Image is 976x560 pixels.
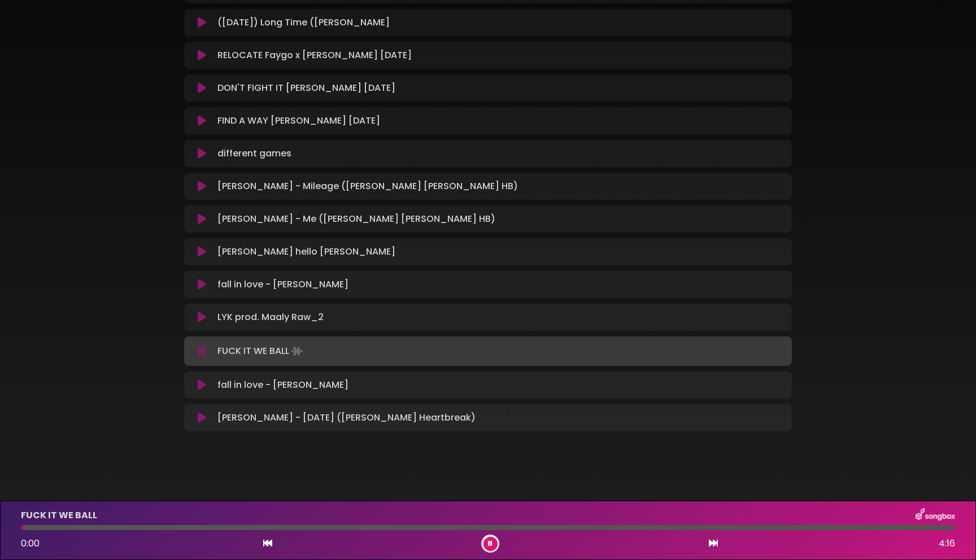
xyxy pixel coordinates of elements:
p: DON'T FIGHT IT [PERSON_NAME] [DATE] [217,81,395,95]
p: fall in love - [PERSON_NAME] [217,278,348,291]
p: [PERSON_NAME] - Me ([PERSON_NAME] [PERSON_NAME] HB) [217,212,495,226]
img: waveform4.gif [289,343,305,359]
p: [PERSON_NAME] - [DATE] ([PERSON_NAME] Heartbreak) [217,411,476,425]
p: [PERSON_NAME] hello [PERSON_NAME] [217,245,395,259]
p: ([DATE]) Long Time ([PERSON_NAME] [217,16,390,29]
p: fall in love - [PERSON_NAME] [217,378,348,392]
p: different games [217,147,291,160]
p: [PERSON_NAME] - Mileage ([PERSON_NAME] [PERSON_NAME] HB) [217,180,518,193]
p: RELOCATE Faygo x [PERSON_NAME] [DATE] [217,49,412,62]
p: LYK prod. Maaly Raw_2 [217,310,324,324]
p: FUCK IT WE BALL [217,343,305,359]
p: FIND A WAY [PERSON_NAME] [DATE] [217,114,380,128]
